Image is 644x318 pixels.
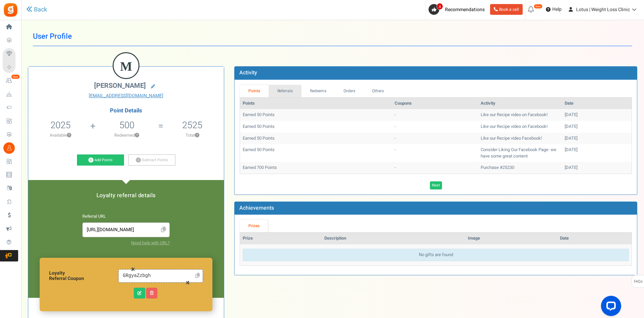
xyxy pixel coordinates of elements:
h1: User Profile [33,27,632,46]
td: Earned 700 Points [240,162,392,174]
td: - [392,109,478,121]
span: 2025 [50,118,71,132]
h4: Point Details [28,108,224,114]
td: Consider Liking Our Facebook Page- we have some great content [478,144,562,162]
span: Recommendations [445,6,485,13]
a: Referrals [269,85,301,97]
th: Date [557,233,632,244]
th: Description [322,233,465,244]
div: No gifts are found [243,249,629,261]
h6: Referral URL [82,214,170,219]
a: Need help with URL? [131,240,170,246]
span: FAQs [634,275,643,288]
span: Lotus | Weight Loss Clinic [576,6,630,13]
a: Others [364,85,393,97]
td: Like our Recipe video Facebook! [478,133,562,144]
h5: Loyalty referral details [35,192,217,199]
a: Next [430,181,442,189]
a: Click to Copy [193,271,202,281]
div: [DATE] [565,123,629,130]
span: 4 [437,3,443,10]
td: Earned 50 Points [240,121,392,133]
td: - [392,133,478,144]
td: - [392,121,478,133]
a: Subtract Points [128,154,175,166]
a: [EMAIL_ADDRESS][DOMAIN_NAME] [33,93,219,99]
div: [DATE] [565,165,629,171]
p: Redeemed [96,132,157,138]
b: Achievements [239,204,274,212]
p: Total [164,132,220,138]
figcaption: M [114,53,138,79]
button: ? [135,133,139,138]
span: Click to Copy [158,224,169,236]
div: [DATE] [565,112,629,118]
b: Activity [239,69,257,77]
td: Like our Recipe video on Facebook! [478,109,562,121]
td: Earned 50 Points [240,133,392,144]
a: New [3,75,18,86]
span: Help [551,6,562,13]
a: Book a call [490,4,523,15]
td: - [392,162,478,174]
p: Available [32,132,89,138]
a: Add Points [77,154,124,166]
em: New [11,74,20,79]
a: Redeems [301,85,335,97]
th: Prize [240,233,321,244]
em: New [534,4,542,9]
button: ? [67,133,71,138]
th: Points [240,98,392,109]
a: 4 Recommendations [429,4,487,15]
a: Points [240,85,269,97]
h6: Loyalty Referral Coupon [49,271,118,281]
td: Purchase #25230 [478,162,562,174]
div: [DATE] [565,147,629,153]
div: [DATE] [565,135,629,142]
a: Orders [335,85,364,97]
img: Gratisfaction [3,2,18,17]
td: Earned 50 Points [240,109,392,121]
td: - [392,144,478,162]
h5: 500 [119,120,134,130]
span: [PERSON_NAME] [94,81,146,91]
h5: 2525 [182,120,202,130]
th: Coupons [392,98,478,109]
a: Help [543,4,564,15]
a: Prizes [240,220,268,232]
button: ? [195,133,199,138]
td: Like our Recipe video on Facebook! [478,121,562,133]
th: Date [562,98,632,109]
th: Activity [478,98,562,109]
th: Image [465,233,557,244]
td: Earned 50 Points [240,144,392,162]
